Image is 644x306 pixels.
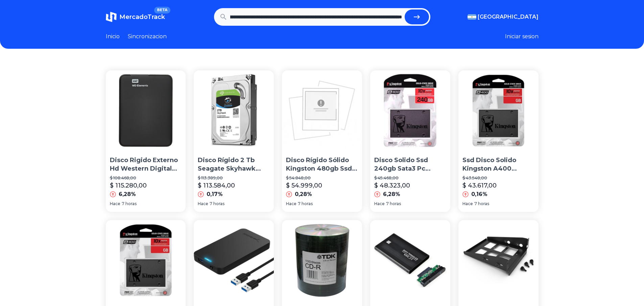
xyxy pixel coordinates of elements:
[110,201,120,206] span: Hace
[298,201,313,206] span: 7 horas
[478,13,539,21] span: [GEOGRAPHIC_DATA]
[386,201,401,206] span: 7 horas
[198,181,235,190] p: $ 113.584,00
[194,70,274,212] a: Disco Rígido 2 Tb Seagate Skyhawk Simil Purple Wd Dvr CctDisco Rígido 2 Tb Seagate Skyhawk Simil ...
[286,181,322,190] p: $ 54.999,00
[505,32,539,41] button: Iniciar sesion
[198,201,208,206] span: Hace
[462,181,497,190] p: $ 43.617,00
[458,220,539,300] img: Phanteks Soporte Hdd Modular Para Disco 3.5 - 2.5 Metálico
[374,181,410,190] p: $ 48.323,00
[370,70,450,212] a: Disco Solido Ssd 240gb Sata3 Pc Notebook MacDisco Solido Ssd 240gb Sata3 Pc Notebook Mac$ 45.468,...
[207,190,223,198] p: 0,17%
[106,220,186,300] img: Ssd Disco Solido Kingston A400 240gb Pc Gamer Sata 3
[370,220,450,300] img: Cofre Case Usb 2.0 Disco Rígido Hd 2.5 Sata De Notebook
[210,201,224,206] span: 7 horas
[295,190,312,198] p: 0,28%
[282,220,362,300] img: Cd Virgen Tdk Estampad,700mb 80 Minutos Bulk X100,avellaneda
[119,13,165,21] span: MercadoTrack
[474,201,489,206] span: 7 horas
[106,12,117,22] img: MercadoTrack
[374,201,385,206] span: Hace
[374,175,446,181] p: $ 45.468,00
[458,70,539,212] a: Ssd Disco Solido Kingston A400 240gb Sata 3 Simil Uv400Ssd Disco Solido Kingston A400 240gb Sata ...
[286,201,296,206] span: Hace
[122,201,137,206] span: 7 horas
[106,32,120,41] a: Inicio
[286,156,358,173] p: Disco Rígido Sólido Kingston 480gb Ssd Now A400 Sata3 2.5
[462,175,534,181] p: $ 43.548,00
[286,175,358,181] p: $ 54.848,00
[106,70,186,212] a: Disco Rigido Externo Hd Western Digital 1tb Usb 3.0 Win/macDisco Rigido Externo Hd Western Digita...
[370,70,450,151] img: Disco Solido Ssd 240gb Sata3 Pc Notebook Mac
[374,156,446,173] p: Disco Solido Ssd 240gb Sata3 Pc Notebook Mac
[282,70,362,212] a: Disco Rígido Sólido Kingston 480gb Ssd Now A400 Sata3 2.5Disco Rígido Sólido Kingston 480gb Ssd N...
[110,181,147,190] p: $ 115.280,00
[462,201,473,206] span: Hace
[462,156,534,173] p: Ssd Disco Solido Kingston A400 240gb Sata 3 Simil Uv400
[106,12,165,22] a: MercadoTrackBETA
[468,14,476,20] img: Argentina
[110,156,182,173] p: Disco Rigido Externo Hd Western Digital 1tb Usb 3.0 Win/mac
[198,175,270,181] p: $ 113.389,00
[154,7,170,14] span: BETA
[106,70,186,151] img: Disco Rigido Externo Hd Western Digital 1tb Usb 3.0 Win/mac
[194,220,274,300] img: Docking Para Disco Rigido - Sabrent - 2.5 - Usb 3.0 Hdd/ssd
[468,13,539,21] button: [GEOGRAPHIC_DATA]
[119,190,136,198] p: 6,28%
[128,32,167,41] a: Sincronizacion
[458,70,539,151] img: Ssd Disco Solido Kingston A400 240gb Sata 3 Simil Uv400
[383,190,400,198] p: 6,28%
[471,190,487,198] p: 0,16%
[110,175,182,181] p: $ 108.468,00
[198,156,270,173] p: Disco Rígido 2 Tb Seagate Skyhawk Simil Purple Wd Dvr Cct
[282,70,362,151] img: Disco Rígido Sólido Kingston 480gb Ssd Now A400 Sata3 2.5
[194,70,274,151] img: Disco Rígido 2 Tb Seagate Skyhawk Simil Purple Wd Dvr Cct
